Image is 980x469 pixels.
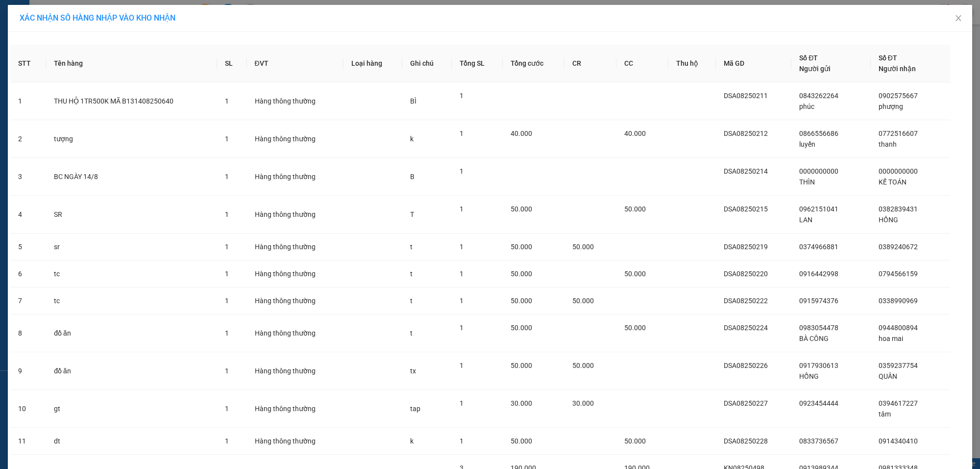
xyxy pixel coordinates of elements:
span: 0772516607 [879,130,918,137]
td: 9 [10,352,46,390]
span: 1 [460,437,464,445]
span: DSA08250224 [724,324,768,332]
td: 7 [10,287,46,314]
td: BC NGÀY 14/8 [46,158,217,196]
span: 50.000 [572,297,594,305]
span: 50.000 [511,205,532,213]
td: gt [46,390,217,428]
span: DSA08250215 [724,205,768,213]
span: 40.000 [511,130,532,137]
span: 1 [225,97,229,105]
span: 50.000 [511,243,532,251]
span: 0914340410 [879,437,918,445]
td: Hàng thông thường [247,314,343,352]
span: 0866556686 [799,130,838,137]
th: SL [217,45,247,82]
td: Hàng thông thường [247,234,343,261]
td: 5 [10,234,46,261]
th: Loại hàng [343,45,402,82]
span: DSA08250211 [724,92,768,100]
span: 1 [225,437,229,445]
span: LAN [799,216,812,224]
span: Người gửi [799,65,831,73]
span: 50.000 [511,437,532,445]
span: HỒNG [879,216,898,224]
span: phượng [879,103,903,110]
span: 0382839431 [879,205,918,213]
span: k [410,135,414,143]
td: 11 [10,428,46,455]
span: 1 [460,270,464,278]
td: tc [46,261,217,287]
span: 0944800894 [879,324,918,332]
span: 1 [225,173,229,181]
span: 50.000 [624,205,646,213]
span: 1 [460,130,464,137]
td: 1 [10,82,46,120]
td: Hàng thông thường [247,120,343,158]
td: 6 [10,261,46,287]
span: HỒNG [799,372,819,380]
span: DSA08250220 [724,270,768,278]
span: DSA08250226 [724,362,768,369]
td: tượng [46,120,217,158]
span: luyến [799,140,815,148]
span: phúc [799,103,814,110]
td: 8 [10,314,46,352]
td: Hàng thông thường [247,196,343,234]
td: tc [46,287,217,314]
span: 0962151041 [799,205,838,213]
span: 1 [225,270,229,278]
span: BÀ CÔNG [799,335,829,342]
td: sr [46,234,217,261]
span: thanh [879,140,897,148]
td: SR [46,196,217,234]
span: 50.000 [624,270,646,278]
td: Hàng thông thường [247,287,343,314]
td: 2 [10,120,46,158]
span: k [410,437,414,445]
span: 1 [225,367,229,375]
span: 50.000 [572,243,594,251]
span: 50.000 [511,324,532,332]
td: Hàng thông thường [247,82,343,120]
span: Người nhận [879,65,916,73]
span: Số ĐT [879,54,897,62]
span: 0915974376 [799,297,838,305]
th: Tên hàng [46,45,217,82]
span: 1 [460,205,464,213]
span: hoa mai [879,335,903,342]
th: CR [564,45,616,82]
button: Close [945,5,972,32]
span: 0833736567 [799,437,838,445]
span: close [955,14,962,22]
span: T [410,210,414,218]
td: dt [46,428,217,455]
th: Ghi chú [402,45,452,82]
span: 1 [225,329,229,337]
span: tâm [879,410,891,418]
span: 1 [460,362,464,369]
span: 0000000000 [879,167,918,175]
span: 50.000 [624,324,646,332]
span: Số ĐT [799,54,818,62]
td: Hàng thông thường [247,428,343,455]
span: 50.000 [511,270,532,278]
span: BÌ [410,97,416,105]
span: 1 [225,405,229,413]
span: QUÂN [879,372,897,380]
span: 0983054478 [799,324,838,332]
span: DSA08250222 [724,297,768,305]
span: t [410,243,413,251]
td: đồ ăn [46,314,217,352]
span: tap [410,405,420,413]
span: XÁC NHẬN SỐ HÀNG NHẬP VÀO KHO NHẬN [20,13,175,23]
span: 0843262264 [799,92,838,100]
th: Tổng cước [503,45,564,82]
span: 30.000 [511,399,532,407]
span: 1 [460,297,464,305]
span: tx [410,367,416,375]
td: Hàng thông thường [247,261,343,287]
span: 1 [460,243,464,251]
span: 50.000 [572,362,594,369]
